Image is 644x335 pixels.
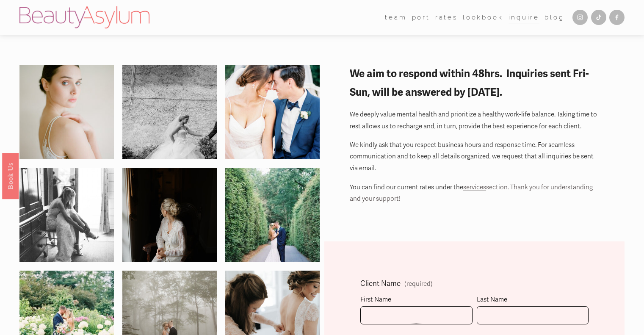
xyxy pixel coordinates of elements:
a: TikTok [591,10,606,25]
a: Facebook [609,10,625,25]
img: 000019690009-2.jpg [19,47,114,176]
a: Rates [435,11,458,24]
p: We kindly ask that you respect business hours and response time. For seamless communication and t... [350,139,599,174]
p: You can find our current rates under the [350,181,599,205]
a: Lookbook [463,11,503,24]
strong: We aim to respond within 48hrs. Inquiries sent Fri-Sun, will be answered by [DATE]. [350,67,589,99]
a: Instagram [572,10,588,25]
div: First Name [360,294,473,306]
a: folder dropdown [385,11,406,24]
img: a&b-122.jpg [99,168,240,262]
img: 543JohnSaraWedding4.16.16.jpg [99,65,240,159]
img: 14231398_1259601320717584_5710543027062833933_o.jpg [19,152,114,277]
a: port [412,11,430,24]
div: Last Name [477,294,589,306]
img: Beauty Asylum | Bridal Hair &amp; Makeup Charlotte &amp; Atlanta [19,6,149,28]
a: Inquire [509,11,540,24]
span: (required) [404,281,433,287]
img: 14241554_1259623257382057_8150699157505122959_o.jpg [225,152,320,277]
span: team [385,12,406,23]
a: Blog [544,11,564,24]
img: 559c330b111a1$!x900.jpg [225,49,320,174]
a: services [463,183,486,191]
p: We deeply value mental health and prioritize a healthy work-life balance. Taking time to rest all... [350,109,599,132]
span: Client Name [360,277,401,291]
a: Book Us [2,152,19,199]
